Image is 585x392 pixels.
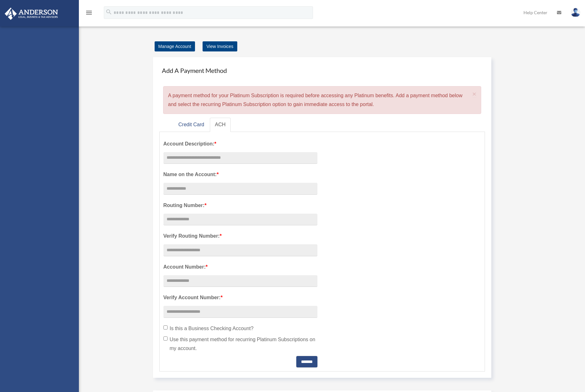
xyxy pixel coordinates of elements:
a: Manage Account [155,41,195,51]
i: menu [85,9,93,16]
label: Verify Account Number: [163,293,317,302]
a: ACH [210,118,231,132]
button: Close [472,91,476,97]
a: menu [85,11,93,16]
img: Anderson Advisors Platinum Portal [3,8,60,20]
i: search [105,9,112,15]
a: Credit Card [173,118,209,132]
a: View Invoices [203,41,237,51]
label: Account Description: [163,140,317,148]
input: Is this a Business Checking Account? [163,325,168,330]
label: Name on the Account: [163,170,317,179]
label: Verify Routing Number: [163,232,317,241]
div: A payment method for your Platinum Subscription is required before accessing any Platinum benefit... [163,86,482,114]
span: × [472,90,476,98]
label: Use this payment method for recurring Platinum Subscriptions on my account. [163,335,317,353]
label: Routing Number: [163,201,317,210]
h4: Add A Payment Method [159,63,485,77]
label: Is this a Business Checking Account? [163,324,317,333]
input: Use this payment method for recurring Platinum Subscriptions on my account. [163,336,168,341]
label: Account Number: [163,263,317,271]
img: User Pic [571,8,580,17]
